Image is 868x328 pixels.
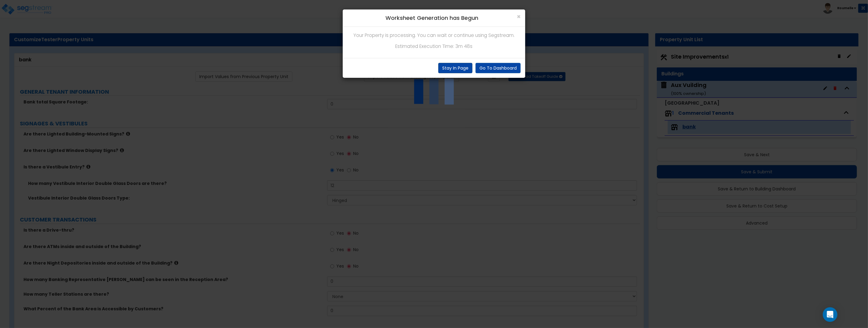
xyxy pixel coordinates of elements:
button: Stay In Page [438,63,472,73]
button: Go To Dashboard [476,63,521,73]
button: Close [517,13,521,20]
span: × [517,12,521,21]
div: Open Intercom Messenger [823,307,837,322]
p: Estimated Execution Time: 3m 48s [347,42,521,50]
p: Your Property is processing. You can wait or continue using Segstream. [347,31,521,39]
h4: Worksheet Generation has Begun [347,14,521,22]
